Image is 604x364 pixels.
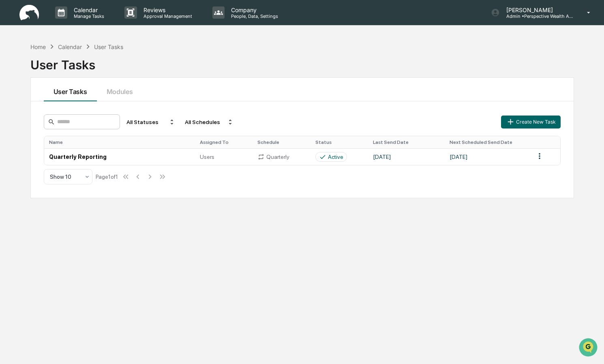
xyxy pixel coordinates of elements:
[19,5,39,21] img: logo
[368,136,444,148] th: Last Send Date
[328,154,343,160] div: Active
[67,6,108,13] p: Calendar
[445,136,530,148] th: Next Scheduled Send Date
[57,137,98,143] a: Powered byPylon
[182,116,237,128] div: All Schedules
[16,118,51,126] span: Data Lookup
[225,6,282,13] p: Company
[137,6,196,13] p: Reviews
[500,13,575,19] p: Admin • Perspective Wealth Advisors
[137,13,196,19] p: Approval Management
[44,148,195,165] td: Quarterly Reporting
[56,99,104,113] a: 🗄️Attestations
[28,62,133,70] div: Start new chat
[8,17,148,30] p: How can we help?
[123,116,178,128] div: All Statuses
[59,103,65,109] div: 🗄️
[253,136,310,148] th: Schedule
[94,43,123,50] div: User Tasks
[5,114,54,129] a: 🔎Data Lookup
[8,118,15,125] div: 🔎
[16,102,52,110] span: Preclearance
[8,103,15,109] div: 🖐️
[195,136,253,148] th: Assigned To
[200,154,214,160] span: Users
[257,153,305,161] div: Quarterly
[8,62,23,77] img: 1746055101610-c473b297-6a78-478c-a979-82029cc54cd1
[96,173,118,180] div: Page 1 of 1
[311,136,368,148] th: Status
[30,43,46,50] div: Home
[97,78,143,101] button: Modules
[44,136,195,148] th: Name
[30,51,574,72] div: User Tasks
[81,137,98,143] span: Pylon
[368,148,444,165] td: [DATE]
[44,78,97,101] button: User Tasks
[445,148,530,165] td: [DATE]
[28,70,103,77] div: We're available if you need us!
[67,13,108,19] p: Manage Tasks
[500,6,575,13] p: [PERSON_NAME]
[58,43,82,50] div: Calendar
[501,116,560,128] button: Create New Task
[67,102,101,110] span: Attestations
[138,64,148,74] button: Start new chat
[225,13,282,19] p: People, Data, Settings
[578,337,600,359] iframe: Open customer support
[5,99,56,113] a: 🖐️Preclearance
